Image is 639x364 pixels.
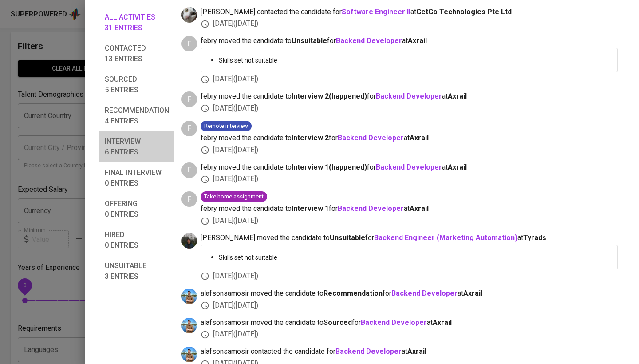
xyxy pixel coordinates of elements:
a: Backend Developer [376,163,442,171]
p: Skills set not suitable [219,56,610,65]
a: Backend Developer [361,318,427,327]
div: F [181,121,197,136]
span: Offering 0 entries [105,198,169,220]
div: [DATE] ( [DATE] ) [201,19,618,29]
span: Interview 6 entries [105,136,169,158]
span: alafsonsamosir moved the candidate to for at [201,289,618,299]
b: Interview 2 ( happened ) [292,92,367,100]
div: F [181,36,197,51]
span: febry moved the candidate to for at [201,133,618,143]
span: Take home assignment [201,193,267,201]
span: alafsonsamosir moved the candidate to for at [201,318,618,328]
a: Software Engineer II [342,8,410,16]
b: Unsuitable [292,36,327,45]
div: [DATE] ( [DATE] ) [201,216,618,226]
span: All activities 31 entries [105,12,169,33]
span: Axrail [463,289,482,297]
a: Backend Developer [336,36,402,45]
span: Axrail [448,163,467,171]
div: [DATE] ( [DATE] ) [201,301,618,311]
span: alafsonsamosir contacted the candidate for at [201,347,618,357]
div: [DATE] ( [DATE] ) [201,174,618,184]
span: Axrail [410,134,429,142]
img: alafson@glints.com [181,289,197,304]
span: febry moved the candidate to for at [201,91,618,102]
div: [DATE] ( [DATE] ) [201,145,618,155]
span: Contacted 13 entries [105,43,169,64]
b: Sourced [323,318,352,327]
div: [DATE] ( [DATE] ) [201,329,618,340]
div: [DATE] ( [DATE] ) [201,271,618,281]
a: Backend Developer [338,204,404,213]
span: Axrail [448,92,467,100]
div: F [181,162,197,178]
img: glenn@glints.com [181,233,197,249]
b: Unsuitable [330,233,365,242]
p: Skills set not suitable [219,253,610,262]
span: Hired 0 entries [105,229,169,251]
a: Backend Developer [391,289,458,297]
b: Recommendation [323,289,383,297]
span: Sourced 5 entries [105,74,169,95]
a: Backend Engineer (Marketing Automation) [374,233,517,242]
a: Backend Developer [335,347,402,356]
div: [DATE] ( [DATE] ) [201,103,618,114]
b: Interview 1 ( happened ) [292,163,367,171]
a: Backend Developer [376,92,442,100]
span: Tyrads [523,233,546,242]
span: febry moved the candidate to for at [201,36,618,46]
span: Remote interview [201,122,252,131]
b: Interview 1 [292,204,329,213]
div: F [181,191,197,207]
span: Axrail [408,36,427,45]
span: Axrail [407,347,426,356]
div: F [181,91,197,107]
span: febry moved the candidate to for at [201,162,618,173]
b: Interview 2 [292,134,329,142]
img: alafson@glints.com [181,318,197,333]
span: [PERSON_NAME] contacted the candidate for at [201,7,618,17]
span: Axrail [433,318,452,327]
span: GetGo Technologies Pte Ltd [416,8,512,16]
a: Backend Developer [338,134,404,142]
span: Axrail [410,204,429,213]
span: febry moved the candidate to for at [201,204,618,214]
span: Final interview 0 entries [105,167,169,189]
img: tharisa.rizky@glints.com [181,7,197,23]
img: alafson@glints.com [181,347,197,362]
span: [PERSON_NAME] moved the candidate to for at [201,233,618,243]
div: [DATE] ( [DATE] ) [201,74,618,84]
span: Unsuitable 3 entries [105,261,169,282]
span: Recommendation 4 entries [105,105,169,127]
